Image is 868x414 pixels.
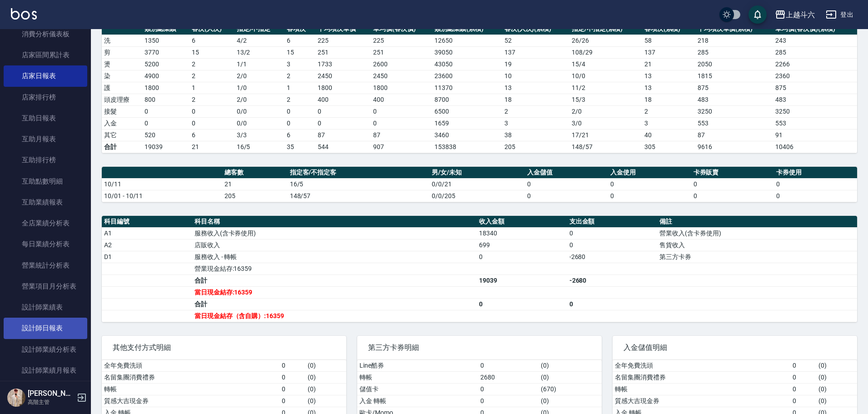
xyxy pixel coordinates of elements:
td: 21 [222,178,288,190]
td: 營業現金結存:16359 [192,263,477,274]
th: 科目編號 [102,216,192,228]
td: 0 [478,360,539,372]
td: 18 [642,94,695,105]
td: 225 [371,35,432,46]
td: 1 / 0 [234,82,285,94]
td: 483 [695,94,773,105]
td: 16/5 [288,178,430,190]
td: 2 / 0 [234,70,285,82]
a: 設計師業績月報表 [4,360,87,381]
td: 875 [695,82,773,94]
td: 10 [502,70,569,82]
td: 18340 [477,227,567,239]
td: 8700 [432,94,502,105]
a: 設計師業績表 [4,297,87,318]
td: 148/57 [288,190,430,202]
td: A2 [102,239,192,251]
td: 第三方卡券 [657,251,857,263]
td: 285 [773,46,857,58]
td: 0 [790,360,817,372]
td: 2450 [315,70,371,82]
td: 1733 [315,58,371,70]
td: ( 0 ) [305,395,346,407]
td: 15 [284,46,315,58]
th: 卡券販賣 [691,167,774,179]
td: 服務收入 - 轉帳 [192,251,477,263]
button: 上越斗六 [771,5,818,24]
td: 0 [190,105,234,117]
td: 16/5 [234,141,285,153]
a: 互助月報表 [4,129,87,150]
td: 6 [284,129,315,141]
td: 頭皮理療 [102,94,142,105]
th: 入金儲值 [525,167,608,179]
td: 1815 [695,70,773,82]
td: 1 [284,82,315,94]
td: 2 [284,94,315,105]
td: 137 [502,46,569,58]
td: 0 [691,178,774,190]
td: 0 [279,383,306,395]
td: 燙 [102,58,142,70]
h5: [PERSON_NAME] [28,389,74,398]
td: 0 [525,178,608,190]
td: 38 [502,129,569,141]
td: 13 [642,82,695,94]
td: 洗 [102,35,142,46]
td: 0 [279,360,306,372]
td: 剪 [102,46,142,58]
td: 當日現金結存:16359 [192,286,477,298]
td: 6 [190,129,234,141]
td: 0 [477,251,567,263]
td: 0 [691,190,774,202]
td: 0 [478,395,539,407]
td: 2680 [478,371,539,383]
table: a dense table [102,216,857,322]
td: 15 / 4 [569,58,642,70]
td: 名留集團消費禮券 [613,371,790,383]
td: 店販收入 [192,239,477,251]
span: 其他支付方式明細 [113,343,335,352]
th: 總客數 [222,167,288,179]
td: 質感大吉現金券 [102,395,279,407]
td: 18 [502,94,569,105]
td: 0 [371,105,432,117]
td: A1 [102,227,192,239]
td: 0 [790,395,817,407]
td: 218 [695,35,773,46]
a: 每日業績分析表 [4,234,87,254]
td: 接髮 [102,105,142,117]
td: 0 [315,105,371,117]
td: 10406 [773,141,857,153]
td: 0/0/21 [429,178,525,190]
td: 轉帳 [357,371,478,383]
td: 13 [502,82,569,94]
td: ( 0 ) [816,360,857,372]
td: 售貨收入 [657,239,857,251]
td: 入金 轉帳 [357,395,478,407]
td: 907 [371,141,432,153]
td: 87 [371,129,432,141]
td: 58 [642,35,695,46]
th: 男/女/未知 [429,167,525,179]
a: 店家排行榜 [4,87,87,108]
th: 指定客/不指定客 [288,167,430,179]
td: 39050 [432,46,502,58]
td: 服務收入(含卡券使用) [192,227,477,239]
td: 13 [642,70,695,82]
img: Person [7,389,25,407]
td: 19 [502,58,569,70]
td: 205 [502,141,569,153]
p: 高階主管 [28,398,74,406]
td: 9616 [695,141,773,153]
td: 4900 [142,70,190,82]
td: 0 / 0 [234,105,285,117]
td: 3250 [695,105,773,117]
td: 轉帳 [102,383,279,395]
td: 6 [190,35,234,46]
td: 0 [279,395,306,407]
td: 1 / 1 [234,58,285,70]
td: 87 [315,129,371,141]
td: 5200 [142,58,190,70]
td: 合計 [102,141,142,153]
